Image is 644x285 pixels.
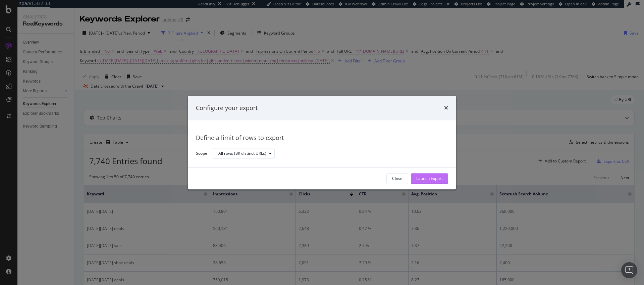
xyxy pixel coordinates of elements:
div: Launch Export [416,176,443,182]
label: Scope [196,150,207,158]
button: Launch Export [411,173,448,184]
button: All rows (8K distinct URLs) [213,148,275,159]
div: modal [188,96,456,189]
button: Close [386,173,408,184]
div: times [444,104,448,112]
div: All rows (8K distinct URLs) [218,152,266,156]
div: Open Intercom Messenger [621,262,637,278]
div: Define a limit of rows to export [196,134,448,143]
div: Close [392,176,402,182]
div: Configure your export [196,104,258,112]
